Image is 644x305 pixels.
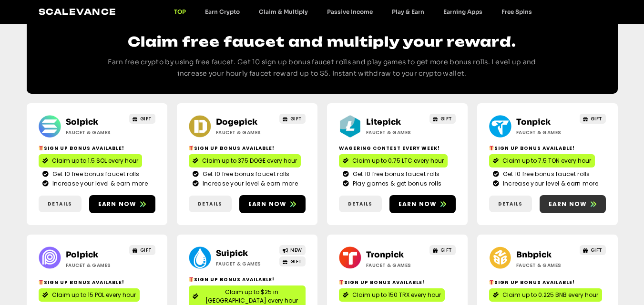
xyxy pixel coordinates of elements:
[399,200,437,208] span: Earn now
[290,246,302,254] span: NEW
[195,8,249,15] a: Earn Crypto
[502,291,598,299] span: Claim up to 0.225 BNB every hour
[366,262,426,269] h2: Faucet & Games
[501,170,590,178] span: Get 10 free bonus faucet rolls
[39,196,82,212] a: Details
[39,280,43,285] img: 🎁
[492,8,542,15] a: Free Spins
[350,170,440,178] span: Get 10 free bonus faucet rolls
[540,195,606,213] a: Earn now
[39,154,142,167] a: Claim up to 1.5 SOL every hour
[202,288,302,305] span: Claim up to $25 in [GEOGRAPHIC_DATA] every hour
[164,8,542,15] nav: Menu
[580,245,606,255] a: GIFT
[498,200,522,207] span: Details
[339,154,448,167] a: Claim up to 0.75 LTC every hour
[429,114,456,124] a: GIFT
[50,179,148,188] span: Increase your level & earn more
[189,154,301,167] a: Claim up to 375 DOGE every hour
[489,154,595,167] a: Claim up to 7.5 TON every hour
[200,179,298,188] span: Increase your level & earn more
[352,291,441,299] span: Claim up to 150 TRX every hour
[516,250,552,260] a: Bnbpick
[89,195,155,213] a: Earn now
[429,245,456,255] a: GIFT
[66,262,125,269] h2: Faucet & Games
[366,250,404,260] a: Tronpick
[52,157,138,165] span: Claim up to 1.5 SOL every hour
[440,246,452,254] span: GIFT
[239,195,306,213] a: Earn now
[516,262,576,269] h2: Faucet & Games
[216,129,276,136] h2: Faucet & Games
[489,145,606,152] h2: Sign Up Bonus Available!
[98,200,137,208] span: Earn now
[249,8,317,15] a: Claim & Multiply
[317,8,382,15] a: Passive Income
[52,291,136,299] span: Claim up to 15 POL every hour
[339,196,382,212] a: Details
[339,280,344,285] img: 🎁
[489,288,602,302] a: Claim up to 0.225 BNB every hour
[339,279,456,286] h2: Sign Up Bonus Available!
[129,245,155,255] a: GIFT
[348,200,372,207] span: Details
[350,179,441,188] span: Play games & get bonus rolls
[339,145,456,152] h2: Wagering contest every week!
[440,115,452,122] span: GIFT
[502,157,591,165] span: Claim up to 7.5 TON every hour
[382,8,434,15] a: Play & Earn
[66,129,125,136] h2: Faucet & Games
[189,276,306,283] h2: Sign Up Bonus Available!
[189,146,194,150] img: 🎁
[129,114,155,124] a: GIFT
[516,117,551,127] a: Tonpick
[339,288,445,302] a: Claim up to 150 TRX every hour
[591,246,603,254] span: GIFT
[39,145,155,152] h2: Sign Up Bonus Available!
[580,114,606,124] a: GIFT
[216,248,248,258] a: Suipick
[198,200,222,207] span: Details
[501,179,598,188] span: Increase your level & earn more
[48,200,72,207] span: Details
[200,170,290,178] span: Get 10 free bonus faucet rolls
[489,279,606,286] h2: Sign Up Bonus Available!
[389,195,456,213] a: Earn now
[140,115,152,122] span: GIFT
[189,196,232,212] a: Details
[489,280,494,285] img: 🎁
[279,256,306,266] a: GIFT
[279,245,306,255] a: NEW
[434,8,492,15] a: Earning Apps
[549,200,587,208] span: Earn now
[39,288,140,302] a: Claim up to 15 POL every hour
[39,279,155,286] h2: Sign Up Bonus Available!
[279,114,306,124] a: GIFT
[189,277,194,282] img: 🎁
[290,258,302,265] span: GIFT
[489,196,532,212] a: Details
[366,129,426,136] h2: Faucet & Games
[216,117,257,127] a: Dogepick
[202,157,297,165] span: Claim up to 375 DOGE every hour
[93,57,551,79] p: Earn free crypto by using free faucet. Get 10 sign up bonus faucet rolls and play games to get mo...
[164,8,195,15] a: TOP
[290,115,302,122] span: GIFT
[591,115,603,122] span: GIFT
[50,170,140,178] span: Get 10 free bonus faucet rolls
[489,146,494,150] img: 🎁
[66,117,98,127] a: Solpick
[39,146,43,150] img: 🎁
[189,145,306,152] h2: Sign Up Bonus Available!
[39,7,117,17] a: Scalevance
[516,129,576,136] h2: Faucet & Games
[366,117,401,127] a: Litepick
[352,157,444,165] span: Claim up to 0.75 LTC every hour
[216,260,276,267] h2: Faucet & Games
[248,200,287,208] span: Earn now
[140,246,152,254] span: GIFT
[66,250,98,260] a: Polpick
[93,32,551,51] h2: Claim free faucet and multiply your reward.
